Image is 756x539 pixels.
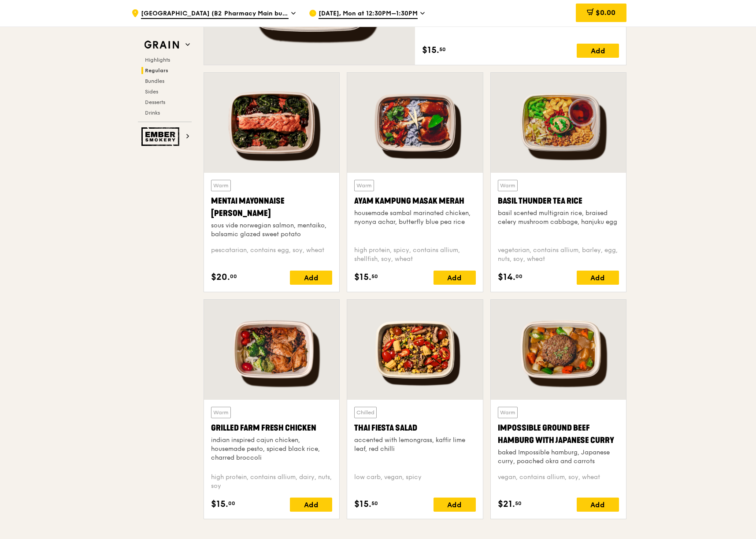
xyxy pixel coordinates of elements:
span: 50 [371,500,378,507]
div: housemade sambal marinated chicken, nyonya achar, butterfly blue pea rice [354,209,475,227]
span: $15. [354,271,371,284]
span: $15. [211,498,228,511]
span: $20. [211,271,230,284]
span: Highlights [145,57,170,63]
div: Warm [354,180,374,191]
div: baked Impossible hamburg, Japanese curry, poached okra and carrots [498,448,619,466]
div: basil scented multigrain rice, braised celery mushroom cabbage, hanjuku egg [498,209,619,227]
div: Warm [498,407,518,418]
div: Warm [211,407,231,418]
span: Sides [145,89,158,95]
div: Warm [498,180,518,191]
span: 00 [230,273,237,280]
span: 50 [371,273,378,280]
span: $15. [354,498,371,511]
div: Impossible Ground Beef Hamburg with Japanese Curry [498,422,619,446]
div: Mentai Mayonnaise [PERSON_NAME] [211,195,332,219]
span: Drinks [145,110,160,116]
div: high protein, spicy, contains allium, shellfish, soy, wheat [354,246,475,264]
div: indian inspired cajun chicken, housemade pesto, spiced black rice, charred broccoli [211,436,332,462]
div: sous vide norwegian salmon, mentaiko, balsamic glazed sweet potato [211,221,332,239]
div: Warm [211,180,231,191]
div: Add [577,271,619,285]
div: vegan, contains allium, soy, wheat [498,473,619,491]
span: Regulars [145,67,168,74]
div: Add [434,498,476,512]
div: Chilled [354,407,377,418]
div: Add [577,498,619,512]
span: Desserts [145,99,165,105]
span: 00 [515,273,523,280]
div: high protein, contains allium, dairy, nuts, soy [211,473,332,491]
div: Add [290,271,332,285]
img: Ember Smokery web logo [141,127,182,146]
div: Add [434,271,476,285]
span: $14. [498,271,515,284]
div: Ayam Kampung Masak Merah [354,195,475,207]
div: low carb, vegan, spicy [354,473,475,491]
span: [DATE], Mon at 12:30PM–1:30PM [319,9,418,19]
img: Grain web logo [141,37,182,53]
span: Bundles [145,78,164,84]
span: $21. [498,498,515,511]
span: 50 [439,46,446,53]
span: [GEOGRAPHIC_DATA] (B2 Pharmacy Main building) [141,9,289,19]
span: 00 [228,500,235,507]
div: Thai Fiesta Salad [354,422,475,434]
div: Grilled Farm Fresh Chicken [211,422,332,434]
div: Add [290,498,332,512]
div: accented with lemongrass, kaffir lime leaf, red chilli [354,436,475,454]
span: $15. [422,44,439,57]
div: vegetarian, contains allium, barley, egg, nuts, soy, wheat [498,246,619,264]
div: Basil Thunder Tea Rice [498,195,619,207]
div: Add [577,44,619,58]
span: $0.00 [596,8,615,17]
span: 50 [515,500,522,507]
div: pescatarian, contains egg, soy, wheat [211,246,332,264]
